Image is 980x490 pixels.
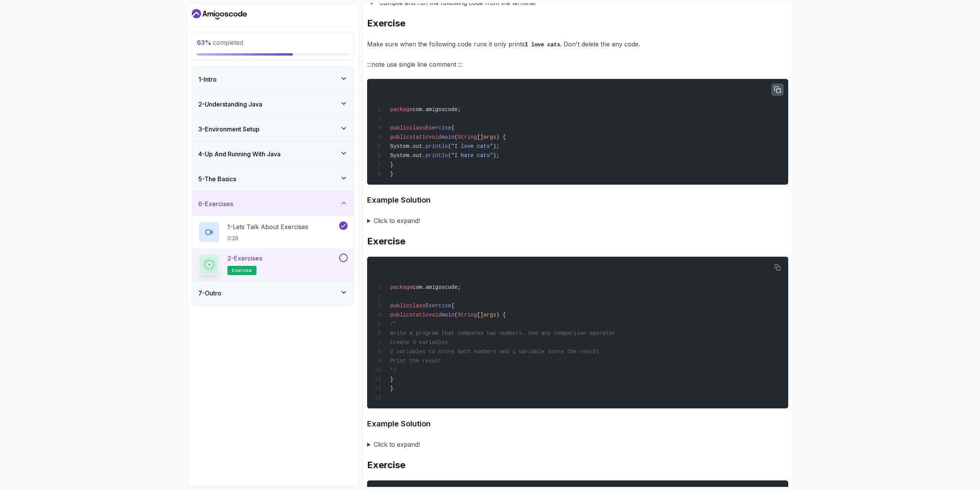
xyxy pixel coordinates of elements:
button: 6-Exercises [192,192,354,216]
button: 4-Up And Running With Java [192,142,354,166]
span: ); [493,152,500,159]
summary: Click to expand! [367,215,788,226]
button: 3-Environment Setup [192,117,354,141]
span: ( [448,152,451,159]
span: System.out. [390,143,425,149]
span: Print the result [390,358,441,364]
span: String [457,312,477,318]
span: public [390,125,409,131]
span: ( [454,312,457,318]
p: 2 - Exercises [227,254,262,263]
span: com.amigoscode; [413,284,461,290]
h2: Exercise [367,17,788,29]
p: 1 - Lets Talk About Exercises [227,222,308,231]
span: class [409,125,425,131]
span: Create 3 variables. [390,339,451,346]
span: void [429,312,442,318]
span: main [441,312,454,318]
button: 1-Intro [192,67,354,92]
a: Dashboard [192,8,247,20]
span: public [390,134,409,140]
span: com.amigoscode; [413,107,461,113]
span: main [441,134,454,140]
span: } [390,376,393,382]
span: public [390,312,409,318]
h3: Example Solution [367,418,788,430]
p: Make sure when the following code runs it only prints . Don't delete the any code. [367,39,788,50]
span: args [483,134,497,140]
span: 63 % [197,39,211,46]
h3: 4 - Up And Running With Java [198,149,281,159]
span: static [409,312,428,318]
span: void [429,134,442,140]
h3: Example Solution [367,194,788,206]
span: { [451,125,454,131]
h3: 3 - Environment Setup [198,125,260,134]
p: 0:28 [227,234,308,242]
summary: Click to expand! [367,439,788,450]
span: "I love cats" [451,143,493,149]
span: { [451,303,454,309]
span: } [390,171,393,177]
span: "I hate cats" [451,152,493,159]
span: ) { [496,134,506,140]
span: Exercise [425,303,451,309]
h3: 2 - Understanding Java [198,100,262,109]
span: ( [454,134,457,140]
p: :::note use single line comment ::: [367,59,788,70]
span: [] [477,312,483,318]
span: args [483,312,497,318]
code: I love cats [525,42,560,48]
span: println [425,152,448,159]
button: 1-Lets Talk About Exercises0:28 [198,221,348,243]
button: 2-Exercisesexercise [198,254,348,275]
span: ) { [496,312,506,318]
h3: 7 - Outro [198,288,221,298]
button: 5-The Basics [192,167,354,191]
span: System.out. [390,152,425,159]
span: 2 variables to store both numbers and 1 variable store the result [390,349,599,355]
span: Exercise [425,125,451,131]
span: println [425,143,448,149]
span: String [457,134,477,140]
h2: Exercise [367,459,788,471]
span: package [390,284,413,290]
span: static [409,134,428,140]
span: } [390,162,393,168]
span: [] [477,134,483,140]
span: ( [448,143,451,149]
h2: Exercise [367,235,788,247]
span: exercise [232,267,252,274]
span: ); [493,143,500,149]
button: 2-Understanding Java [192,92,354,116]
button: 7-Outro [192,281,354,305]
h3: 1 - Intro [198,75,217,84]
span: Write a program that compares two numbers. Use any comparison operator [390,330,615,336]
h3: 6 - Exercises [198,199,233,208]
span: class [409,303,425,309]
span: package [390,107,413,113]
span: } [390,385,393,392]
span: completed [197,39,243,46]
span: public [390,303,409,309]
h3: 5 - The Basics [198,174,236,184]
